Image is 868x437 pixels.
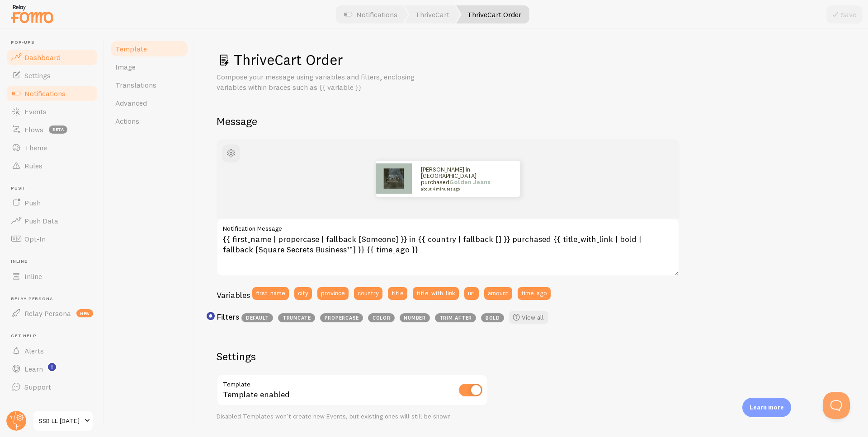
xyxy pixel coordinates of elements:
a: Relay Persona new [5,304,99,322]
a: Theme [5,139,99,157]
span: Rules [24,161,42,170]
span: Push Data [24,216,58,225]
span: Relay Persona [11,296,99,302]
a: Push [5,194,99,212]
span: beta [49,126,67,134]
button: time_ago [518,287,551,300]
a: Template [110,40,189,58]
a: Dashboard [5,48,99,66]
button: title [388,287,407,300]
a: Image [110,58,189,76]
span: new [76,309,93,317]
button: city [294,287,312,300]
label: Notification Message [217,218,679,234]
svg: <p>Use filters like | propercase to change CITY to City in your templates</p> [207,312,215,320]
h3: Filters [217,311,239,322]
img: fomo-relay-logo-orange.svg [9,2,55,25]
span: propercase [320,313,363,322]
span: bold [481,313,504,322]
button: title_with_link [413,287,459,300]
a: Push Data [5,212,99,230]
svg: <p>Watch New Feature Tutorials!</p> [48,363,56,371]
span: Theme [24,143,47,152]
p: Learn more [750,403,784,412]
small: about 4 minutes ago [421,187,509,191]
a: Alerts [5,342,99,360]
button: first_name [252,287,289,300]
a: Settings [5,66,99,84]
button: country [354,287,382,300]
a: Translations [110,76,189,94]
span: number [400,313,430,322]
span: Push [24,198,41,207]
img: Fomo [376,163,412,194]
h2: Settings [217,349,488,363]
span: Learn [24,364,43,373]
button: url [464,287,479,300]
button: province [317,287,349,300]
div: Disabled Templates won't create new Events, but existing ones will still be shown [217,413,488,421]
a: Inline [5,267,99,285]
p: [PERSON_NAME] in [GEOGRAPHIC_DATA] purchased [421,166,511,191]
a: SSB LL [DATE] [33,410,94,432]
span: Relay Persona [24,309,71,318]
span: Pop-ups [11,40,99,46]
span: Advanced [115,98,147,107]
span: Alerts [24,346,44,355]
p: Compose your message using variables and filters, enclosing variables within braces such as {{ va... [217,72,434,93]
span: Inline [11,259,99,265]
span: Notifications [24,89,66,98]
span: Events [24,107,47,116]
a: Notifications [5,84,99,102]
span: default [241,313,273,322]
span: Inline [24,272,42,281]
a: Flows beta [5,121,99,139]
a: Support [5,378,99,396]
span: Translations [115,80,156,89]
span: Push [11,186,99,191]
span: Actions [115,116,139,126]
span: Opt-In [24,234,46,243]
span: Flows [24,125,43,134]
a: Golden Jeans [449,178,491,186]
span: trim_after [435,313,476,322]
a: Learn [5,360,99,378]
h3: Variables [217,290,250,300]
span: Dashboard [24,53,61,62]
span: Settings [24,71,51,80]
span: SSB LL [DATE] [39,415,82,426]
a: Actions [110,112,189,130]
a: Events [5,102,99,121]
a: Opt-In [5,230,99,248]
a: View all [509,311,548,324]
div: Learn more [742,398,791,417]
iframe: Help Scout Beacon - Open [823,392,850,419]
a: Advanced [110,94,189,112]
span: Support [24,382,51,391]
span: color [368,313,395,322]
h2: Message [217,114,846,128]
button: amount [484,287,512,300]
span: Image [115,62,136,71]
div: Template enabled [217,374,488,407]
span: truncate [278,313,315,322]
span: Template [115,44,147,53]
span: Get Help [11,333,99,339]
h1: ThriveCart Order [217,51,846,69]
a: Rules [5,157,99,175]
